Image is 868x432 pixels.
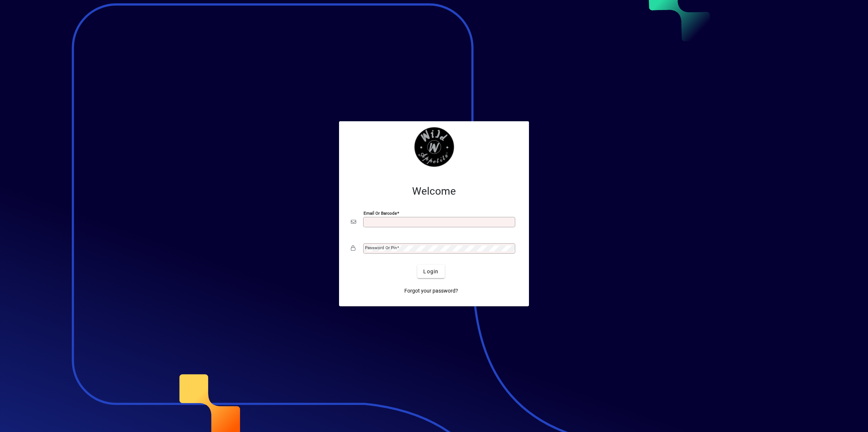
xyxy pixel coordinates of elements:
span: Forgot your password? [404,287,458,295]
button: Login [417,265,444,278]
mat-label: Password or Pin [365,245,397,250]
mat-label: Email or Barcode [364,211,397,216]
span: Login [423,268,438,276]
a: Forgot your password? [401,284,461,297]
h2: Welcome [351,185,517,198]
